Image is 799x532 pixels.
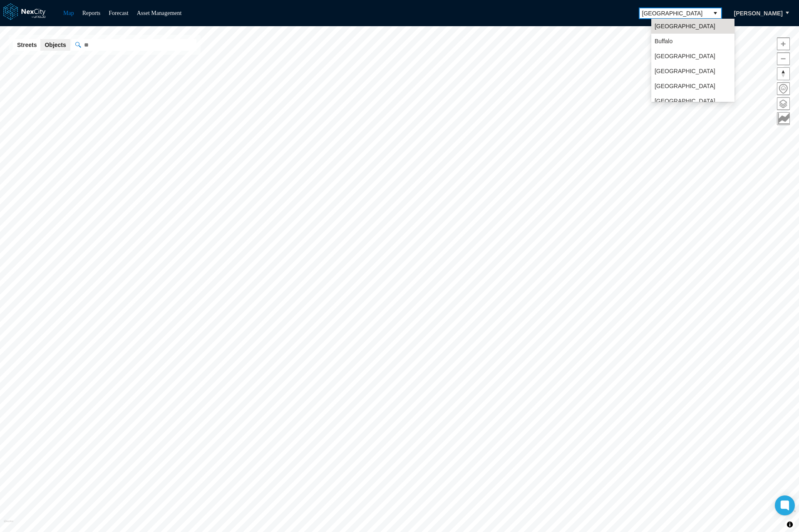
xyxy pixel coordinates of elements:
[777,53,789,65] span: Zoom out
[655,82,715,90] span: [GEOGRAPHIC_DATA]
[777,52,790,65] button: Zoom out
[777,38,789,50] span: Zoom in
[13,39,41,51] button: Streets
[655,37,672,45] span: Buffalo
[655,67,715,75] span: [GEOGRAPHIC_DATA]
[45,41,66,49] span: Objects
[734,9,783,17] span: [PERSON_NAME]
[785,520,795,530] button: Toggle attribution
[17,41,37,49] span: Streets
[109,10,128,16] a: Forecast
[82,10,101,16] a: Reports
[777,37,790,50] button: Zoom in
[137,10,182,16] a: Asset Management
[63,10,74,16] a: Map
[777,68,789,80] span: Reset bearing to north
[642,9,705,17] span: [GEOGRAPHIC_DATA]
[4,520,13,530] a: Mapbox homepage
[655,22,715,30] span: [GEOGRAPHIC_DATA]
[709,7,722,19] button: select
[787,520,792,529] span: Toggle attribution
[725,6,792,20] button: [PERSON_NAME]
[777,67,790,80] button: Reset bearing to north
[777,97,790,110] button: Layers management
[777,82,790,95] button: Home
[655,97,731,113] span: [GEOGRAPHIC_DATA][PERSON_NAME]
[777,112,790,125] button: Key metrics
[40,39,70,51] button: Objects
[655,52,715,60] span: [GEOGRAPHIC_DATA]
